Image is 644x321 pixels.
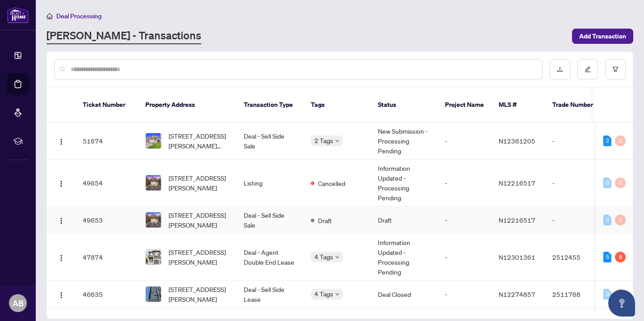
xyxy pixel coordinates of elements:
th: MLS # [491,88,545,122]
td: - [545,207,608,234]
td: Listing [237,160,304,207]
th: Ticket Number [76,88,138,122]
td: - [438,207,491,234]
span: AB [13,297,24,309]
span: [STREET_ADDRESS][PERSON_NAME] [169,173,229,193]
span: filter [612,66,619,72]
td: Deal - Sell Side Sale [237,207,304,234]
img: thumbnail-img [146,287,161,302]
span: N12274857 [499,290,535,298]
span: Deal Processing [56,12,102,20]
td: - [545,122,608,160]
div: 5 [603,252,611,262]
td: 51674 [76,122,138,160]
span: 2 Tags [314,135,333,146]
th: Property Address [138,88,237,122]
div: 0 [603,289,611,300]
td: Draft [371,207,438,234]
span: [STREET_ADDRESS][PERSON_NAME] [169,210,229,230]
span: download [557,66,563,72]
td: - [438,234,491,281]
img: thumbnail-img [146,133,161,148]
button: Open asap [608,290,635,317]
span: down [335,139,339,143]
div: 0 [603,177,611,188]
td: 2511768 [545,281,608,308]
div: 8 [615,252,626,262]
td: Deal - Sell Side Lease [237,281,304,308]
span: [STREET_ADDRESS][PERSON_NAME] [169,284,229,304]
td: Deal - Agent Double End Lease [237,234,304,281]
button: Logo [54,213,68,227]
td: 2512455 [545,234,608,281]
img: Logo [58,291,65,299]
span: down [335,255,339,259]
button: Logo [54,287,68,301]
th: Status [371,88,438,122]
img: Logo [58,180,65,187]
th: Trade Number [545,88,608,122]
img: logo [7,7,29,23]
td: - [438,122,491,160]
span: N12301361 [499,253,535,261]
td: 49654 [76,160,138,207]
td: Information Updated - Processing Pending [371,234,438,281]
span: down [335,292,339,296]
img: thumbnail-img [146,175,161,190]
span: 4 Tags [314,289,333,299]
th: Project Name [438,88,491,122]
div: 0 [615,177,626,188]
span: [STREET_ADDRESS][PERSON_NAME] [169,247,229,267]
button: Logo [54,134,68,148]
button: download [550,59,570,80]
div: 2 [603,135,611,146]
th: Transaction Type [237,88,304,122]
span: N12216517 [499,216,535,224]
span: N12216517 [499,179,535,187]
img: Logo [58,254,65,262]
span: 4 Tags [314,252,333,262]
td: 46635 [76,281,138,308]
div: 0 [603,215,611,225]
td: 49653 [76,207,138,234]
td: - [438,160,491,207]
button: edit [577,59,598,80]
img: thumbnail-img [146,212,161,228]
button: Logo [54,250,68,264]
img: Logo [58,138,65,145]
img: Logo [58,217,65,224]
th: Tags [304,88,371,122]
td: New Submission - Processing Pending [371,122,438,160]
span: Add Transaction [579,29,626,43]
button: filter [605,59,626,80]
div: 0 [615,215,626,225]
td: Deal - Sell Side Sale [237,122,304,160]
span: home [47,13,53,19]
span: Draft [318,215,332,225]
td: - [438,281,491,308]
td: 47874 [76,234,138,281]
button: Logo [54,176,68,190]
span: N12361205 [499,137,535,145]
div: 0 [615,289,626,300]
div: 0 [615,135,626,146]
a: [PERSON_NAME] - Transactions [47,28,201,44]
img: thumbnail-img [146,249,161,265]
td: Information Updated - Processing Pending [371,160,438,207]
td: - [545,160,608,207]
span: Cancelled [318,178,345,188]
span: edit [585,66,591,72]
span: [STREET_ADDRESS][PERSON_NAME][PERSON_NAME] [169,131,229,151]
td: Deal Closed [371,281,438,308]
button: Add Transaction [572,29,633,44]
